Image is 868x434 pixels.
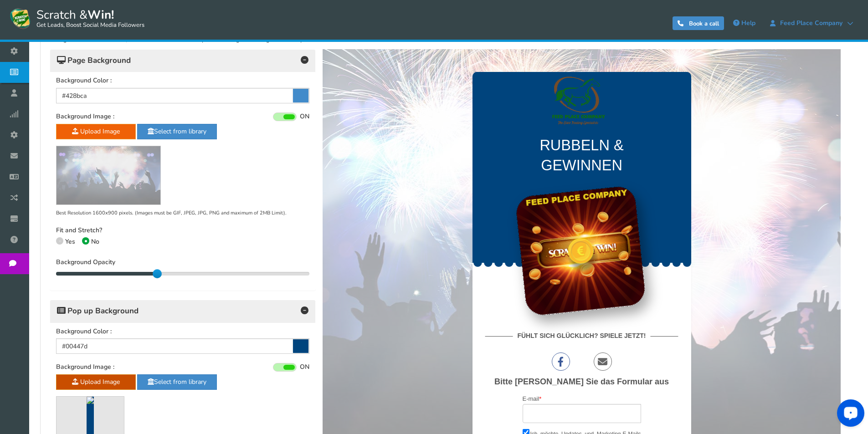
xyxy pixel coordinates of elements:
span: Scratch & [32,7,144,30]
span: ON [300,363,309,372]
small: Get Leads, Boost Social Media Followers [36,22,144,29]
h4: Page Background [57,54,308,67]
img: 21199bg_image_1756107269.jpg [56,146,160,204]
a: Scratch &Win! Get Leads, Boost Social Media Followers [9,7,144,30]
label: Background Color : [56,327,112,336]
a: Book a call [673,16,724,30]
span: Help [741,19,755,27]
span: Book a call [689,20,719,28]
input: Ich möchte Updates und Marketing-E-Mails erhalten. Wir behandeln Ihre Informationen mit Respekt. ... [200,380,207,387]
label: E-mail [200,342,219,355]
a: Help [729,16,760,31]
strong: FÜHLT SICH GLÜCKLICH? SPIELE JETZT! [190,281,328,291]
label: Fit and Stretch? [56,226,102,235]
span: Pop up Background [57,306,139,316]
h4: RUBBELN & GEWINNEN [159,82,360,131]
span: No [91,237,99,246]
label: Background Color : [56,77,112,85]
iframe: Schaltfläche „Über Google anmelden“ [245,302,274,322]
strong: Win! [87,7,114,23]
h4: Bitte [PERSON_NAME] Sie das Formular aus [159,328,360,337]
span: Page Background [57,56,131,65]
label: Ich möchte Updates und Marketing-E-Mails erhalten. Wir behandeln Ihre Informationen mit Respekt. ... [200,381,318,416]
span: Feed Place Company [776,20,847,27]
a: Select from library [137,374,217,390]
label: Background Opacity [56,258,115,267]
span: ON [300,112,309,121]
p: Best Resolution 1600x900 pixels. (Images must be GIF, JPEG, JPG, PNG and maximum of 2MB Limit). [56,209,309,217]
iframe: LiveChat chat widget [830,396,868,434]
label: Background Image : [56,363,114,372]
a: Select from library [137,124,217,139]
h4: Pop up Background [57,305,308,317]
img: Scratch and Win [9,7,32,30]
label: Background Image : [56,112,114,121]
span: Yes [65,237,75,246]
